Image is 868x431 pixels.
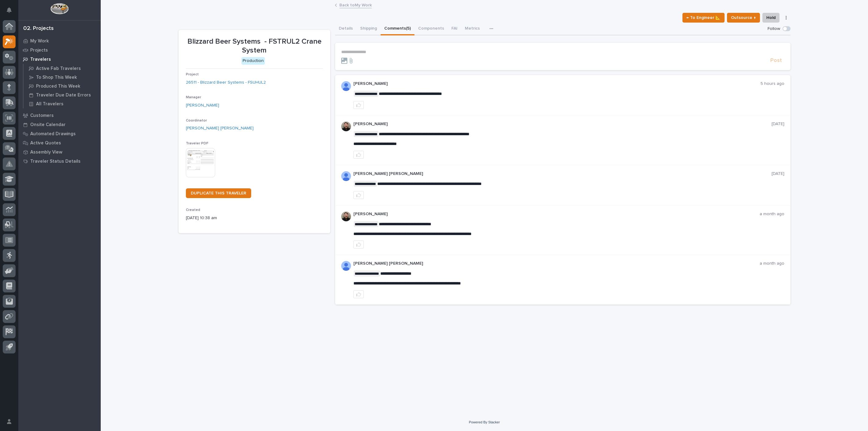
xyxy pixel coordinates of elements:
button: Components [414,23,448,35]
img: ALV-UjVK11pvv0JrxM8bNkTQWfv4xnZ85s03ZHtFT3xxB8qVTUjtPHO-DWWZTEdA35mZI6sUjE79Qfstu9ANu_EFnWHbkWd3s... [341,81,351,91]
button: Shipping [356,23,381,35]
div: Notifications [8,7,16,17]
p: Blizzard Beer Systems - FSTRUL2 Crane System [186,37,323,55]
a: [PERSON_NAME] [PERSON_NAME] [186,125,254,132]
p: To Shop This Week [36,75,77,80]
a: Travelers [18,55,101,64]
p: Travelers [30,57,51,62]
p: Produced This Week [36,84,80,89]
a: Traveler Status Details [18,157,101,166]
div: Production [241,57,265,65]
a: Produced This Week [24,82,101,90]
span: Hold [766,14,776,21]
p: a month ago [760,261,784,266]
a: Onsite Calendar [18,120,101,129]
button: like this post [353,241,364,248]
a: All Travelers [24,100,101,108]
button: ← To Engineer 📐 [682,13,725,23]
button: Comments (5) [381,23,414,35]
a: Projects [18,45,101,55]
button: FAI [448,23,461,35]
p: Assembly View [30,150,62,155]
span: Project [186,73,199,76]
a: 26511 - Blizzard Beer Systems - FSUHUL2 [186,79,266,86]
p: [DATE] [772,121,784,127]
span: Post [770,57,782,64]
button: like this post [353,101,364,109]
a: Assembly View [18,147,101,157]
a: Powered By Stacker [469,420,500,424]
p: All Travelers [36,101,63,107]
img: AD_cMMRcK_lR-hunIWE1GUPcUjzJ19X9Uk7D-9skk6qMORDJB_ZroAFOMmnE07bDdh4EHUMJPuIZ72TfOWJm2e1TqCAEecOOP... [341,261,351,271]
button: Outsource ↑ [727,13,760,23]
p: Automated Drawings [30,131,76,137]
span: Manager [186,96,201,99]
p: [PERSON_NAME] [353,121,772,127]
button: Hold [762,13,779,23]
p: Traveler Status Details [30,159,81,164]
p: My Work [30,38,49,44]
span: Traveler PDF [186,142,208,145]
button: like this post [353,191,364,199]
img: AD_cMMRcK_lR-hunIWE1GUPcUjzJ19X9Uk7D-9skk6qMORDJB_ZroAFOMmnE07bDdh4EHUMJPuIZ72TfOWJm2e1TqCAEecOOP... [341,171,351,181]
p: [PERSON_NAME] [353,212,760,217]
p: [DATE] 10:38 am [186,215,323,221]
a: My Work [18,36,101,45]
img: ACg8ocLB2sBq07NhafZLDpfZztpbDqa4HYtD3rBf5LhdHf4k=s96-c [341,121,351,131]
p: Traveler Due Date Errors [36,92,91,98]
img: ACg8ocLB2sBq07NhafZLDpfZztpbDqa4HYtD3rBf5LhdHf4k=s96-c [341,212,351,221]
span: DUPLICATE THIS TRAVELER [191,191,246,195]
a: Active Quotes [18,138,101,147]
a: To Shop This Week [24,73,101,81]
p: Projects [30,48,48,53]
p: a month ago [760,212,784,217]
a: [PERSON_NAME] [186,102,219,109]
p: [PERSON_NAME] [353,81,761,86]
a: Customers [18,111,101,120]
p: [PERSON_NAME] [PERSON_NAME] [353,171,772,176]
button: like this post [353,151,364,159]
p: 5 hours ago [761,81,784,86]
button: like this post [353,290,364,298]
span: Outsource ↑ [731,14,756,21]
img: Workspace Logo [50,3,68,14]
p: Customers [30,113,54,118]
a: Traveler Due Date Errors [24,91,101,99]
button: Details [335,23,356,35]
p: Active Quotes [30,140,61,146]
button: Notifications [3,4,16,16]
a: Back toMy Work [339,1,372,8]
a: Automated Drawings [18,129,101,138]
div: 02. Projects [23,25,54,32]
span: Coordinator [186,119,207,122]
a: Active Fab Travelers [24,64,101,73]
button: Post [768,57,784,64]
a: DUPLICATE THIS TRAVELER [186,188,251,198]
p: [DATE] [772,171,784,176]
p: Onsite Calendar [30,122,66,128]
span: ← To Engineer 📐 [686,14,721,21]
p: Follow [768,26,780,31]
button: Metrics [461,23,483,35]
span: Created [186,208,200,212]
p: Active Fab Travelers [36,66,81,71]
p: [PERSON_NAME] [PERSON_NAME] [353,261,760,266]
